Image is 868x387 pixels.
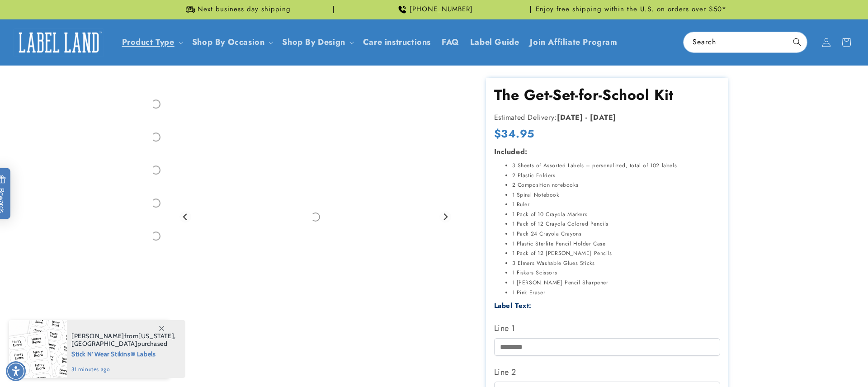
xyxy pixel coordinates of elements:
[494,301,532,311] label: Label Text:
[494,111,720,124] p: Estimated Delivery:
[512,210,720,220] li: 1 Pack of 10 Crayola Markers
[524,32,623,53] a: Join Affiliate Program
[358,32,436,53] a: Care instructions
[512,200,720,210] li: 1 Ruler
[536,5,726,14] span: Enjoy free shipping within the U.S. on orders over $50*
[590,112,616,123] strong: [DATE]
[140,78,463,360] media-gallery: Gallery Viewer
[439,211,452,223] button: Next slide
[442,37,459,47] span: FAQ
[512,249,720,259] li: 1 Pack of 12 [PERSON_NAME] Pencils
[138,332,174,340] span: [US_STATE]
[512,268,720,278] li: 1 Fiskars Scissors
[494,365,720,379] label: Line 2
[530,37,617,47] span: Join Affiliate Program
[512,219,720,229] li: 1 Pack of 12 Crayola Colored Pencils
[512,190,720,200] li: 1 Spiral Notebook
[277,32,357,53] summary: Shop By Design
[512,171,720,181] li: 2 Plastic Folders
[10,25,108,60] a: Label Land
[512,288,720,298] li: 1 Pink Eraser
[436,32,465,53] a: FAQ
[192,37,265,47] span: Shop By Occasion
[140,55,172,87] div: Go to slide 2
[140,88,172,120] div: Go to slide 3
[179,211,192,223] button: Previous slide
[494,321,720,335] label: Line 1
[557,112,583,123] strong: [DATE]
[6,361,26,381] div: Accessibility Menu
[778,348,859,378] iframe: Gorgias live chat messenger
[465,32,525,53] a: Label Guide
[71,332,176,348] span: from , purchased
[140,187,172,219] div: Go to slide 6
[512,180,720,190] li: 2 Composition notebooks
[512,278,720,288] li: 1 [PERSON_NAME] Pencil Sharpener
[198,5,291,14] span: Next business day shipping
[363,37,431,47] span: Care instructions
[140,220,172,252] div: Go to slide 7
[512,229,720,239] li: 1 Pack 24 Crayola Crayons
[117,32,187,53] summary: Product Type
[787,32,807,52] button: Search
[122,36,175,48] a: Product Type
[494,127,535,141] span: $34.95
[71,332,124,340] span: [PERSON_NAME]
[410,5,473,14] span: [PHONE_NUMBER]
[282,36,345,48] a: Shop By Design
[494,86,720,105] h1: The Get-Set-for-School Kit
[14,28,104,57] img: Label Land
[494,146,528,157] strong: Included:
[512,259,720,269] li: 3 Elmers Washable Glues Sticks
[187,32,277,53] summary: Shop By Occasion
[140,154,172,186] div: Go to slide 5
[585,112,588,123] strong: -
[140,121,172,153] div: Go to slide 4
[71,340,137,348] span: [GEOGRAPHIC_DATA]
[512,239,720,249] li: 1 Plastic Sterlite Pencil Holder Case
[512,161,720,171] li: 3 Sheets of Assorted Labels – personalized, total of 102 labels
[470,37,519,47] span: Label Guide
